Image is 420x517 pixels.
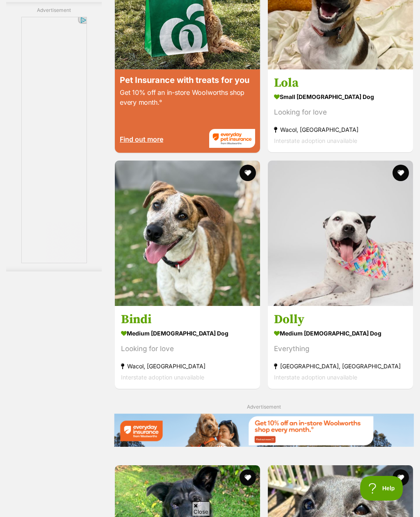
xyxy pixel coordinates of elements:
h3: Lola [274,76,407,91]
strong: medium [DEMOGRAPHIC_DATA] Dog [121,327,254,339]
button: favourite [240,165,256,181]
strong: small [DEMOGRAPHIC_DATA] Dog [274,91,407,103]
button: favourite [393,165,409,181]
h3: Dolly [274,312,407,327]
strong: Wacol, [GEOGRAPHIC_DATA] [274,124,407,136]
button: favourite [240,469,256,486]
a: Lola small [DEMOGRAPHIC_DATA] Dog Looking for love Wacol, [GEOGRAPHIC_DATA] Interstate adoption u... [268,69,413,153]
img: Dolly - Australian Cattle Dog [268,161,413,306]
span: Advertisement [247,404,281,410]
strong: medium [DEMOGRAPHIC_DATA] Dog [274,327,407,339]
span: Interstate adoption unavailable [121,374,204,381]
a: Everyday Insurance promotional banner [114,414,414,448]
span: Interstate adoption unavailable [274,374,357,381]
a: Dolly medium [DEMOGRAPHIC_DATA] Dog Everything [GEOGRAPHIC_DATA], [GEOGRAPHIC_DATA] Interstate ad... [268,306,413,389]
strong: Wacol, [GEOGRAPHIC_DATA] [121,361,254,372]
strong: [GEOGRAPHIC_DATA], [GEOGRAPHIC_DATA] [274,361,407,372]
iframe: Help Scout Beacon - Open [360,476,404,501]
div: Looking for love [121,343,254,354]
h3: Bindi [121,312,254,327]
a: Bindi medium [DEMOGRAPHIC_DATA] Dog Looking for love Wacol, [GEOGRAPHIC_DATA] Interstate adoption... [115,306,260,389]
span: Interstate adoption unavailable [274,138,357,145]
div: Everything [274,343,407,354]
div: Looking for love [274,107,407,118]
img: Everyday Insurance promotional banner [114,414,414,447]
span: Close [192,501,210,516]
img: Bindi - Australian Cattle Dog x Bull Arab Dog [115,161,260,306]
button: favourite [393,469,409,486]
iframe: Advertisement [21,17,87,264]
div: Advertisement [6,2,102,272]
